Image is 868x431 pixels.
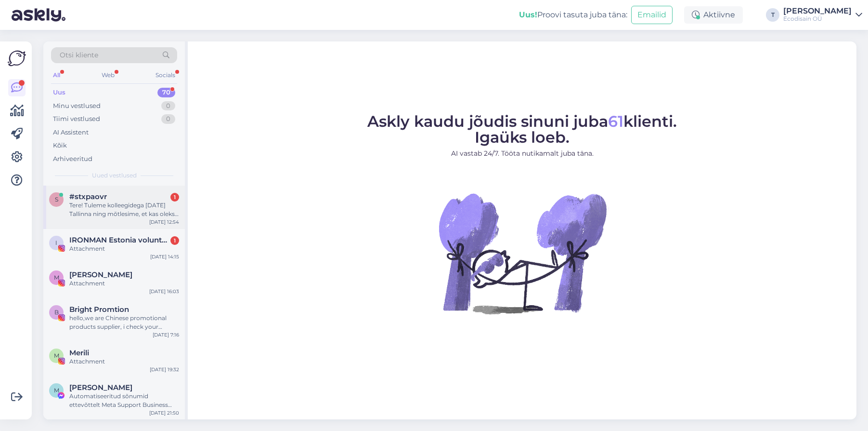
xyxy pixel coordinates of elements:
[161,114,175,124] div: 0
[92,171,137,180] span: Uued vestlused
[367,148,677,159] p: AI vastab 24/7. Tööta nutikamalt juba täna.
[170,236,179,245] div: 1
[519,10,537,19] b: Uus!
[53,154,92,164] div: Arhiveeritud
[150,366,179,373] div: [DATE] 19:32
[54,309,59,316] span: B
[69,349,89,357] span: Merili
[161,101,175,111] div: 0
[608,112,623,131] span: 61
[631,6,673,24] button: Emailid
[69,270,132,279] span: Marta
[157,88,175,97] div: 70
[69,236,169,244] span: IRONMAN Estonia volunteers
[53,128,89,137] div: AI Assistent
[170,193,179,202] div: 1
[51,69,62,81] div: All
[783,7,852,15] div: [PERSON_NAME]
[149,409,179,417] div: [DATE] 21:50
[783,7,862,23] a: [PERSON_NAME]Ecodisain OÜ
[53,114,100,124] div: Tiimi vestlused
[69,201,179,218] div: Tere! Tuleme kolleegidega [DATE] Tallinna ning mõtlesime, et kas oleks võimalik meil kohapeale tu...
[69,279,179,288] div: Attachment
[54,352,59,359] span: M
[436,166,609,340] img: No Chat active
[519,9,627,21] div: Proovi tasuta juba täna:
[69,314,179,331] div: hello,we are Chinese promotional products supplier, i check your website [DOMAIN_NAME] and instag...
[54,387,59,394] span: M
[766,8,779,22] div: T
[55,239,57,246] span: I
[53,101,101,111] div: Minu vestlused
[100,69,117,81] div: Web
[153,331,179,338] div: [DATE] 7:16
[684,6,743,24] div: Aktiivne
[8,49,26,67] img: Askly Logo
[154,69,177,81] div: Socials
[69,244,179,253] div: Attachment
[367,112,677,147] span: Askly kaudu jõudis sinuni juba klienti. Igaüks loeb.
[149,218,179,226] div: [DATE] 12:54
[53,88,65,97] div: Uus
[149,288,179,295] div: [DATE] 16:03
[69,392,179,409] div: Automatiseeritud sõnumid ettevõttelt Meta Support Business [PERSON_NAME] saanud mitu teadet, et t...
[53,141,67,150] div: Kõik
[69,305,129,314] span: Bright Promtion
[54,274,59,281] span: M
[150,253,179,260] div: [DATE] 14:15
[60,50,98,60] span: Otsi kliente
[783,15,852,23] div: Ecodisain OÜ
[69,383,132,392] span: Makenzi Simba
[55,196,58,203] span: s
[69,192,107,201] span: #stxpaovr
[69,357,179,366] div: Attachment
